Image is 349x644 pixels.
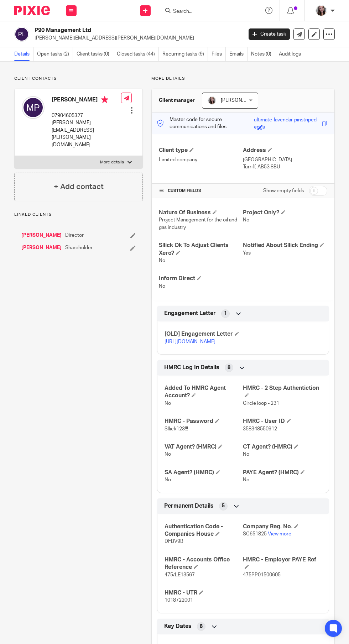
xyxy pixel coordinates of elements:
h2: P90 Management Ltd [35,27,197,34]
span: No [165,401,171,406]
h4: Authentication Code - Companies House [165,523,243,538]
a: Open tasks (2) [37,47,73,61]
h4: PAYE Agent? (HMRC) [243,469,322,476]
span: 475PP01500605 [243,572,281,577]
span: 358348550912 [243,426,277,431]
a: Create task [249,28,290,40]
a: Client tasks (0) [77,47,113,61]
h4: Sllick Ok To Adjust Clients Xero? [159,242,243,257]
span: SC651825 [243,532,267,536]
h4: CUSTOM FIELDS [159,188,243,194]
h4: + Add contact [54,181,104,192]
span: Shareholder [65,244,93,251]
span: No [243,218,249,222]
input: Search [172,9,236,15]
a: [URL][DOMAIN_NAME] [165,339,215,344]
h4: HMRC - Employer PAYE Ref [243,556,322,571]
a: Closed tasks (44) [117,47,159,61]
span: Director [65,232,84,239]
h4: HMRC - Password [165,418,243,425]
span: No [165,477,171,482]
label: Show empty fields [263,187,304,194]
span: No [165,452,171,457]
div: ultimate-lavendar-pinstriped-eggs [254,116,320,125]
span: 1018722001 [165,598,193,603]
a: [PERSON_NAME] [21,232,62,239]
img: Nicole%202023.jpg [208,96,216,105]
p: Client contacts [14,76,143,82]
span: No [243,477,249,482]
img: Nicole%202023.jpg [316,5,327,16]
i: Primary [101,96,108,103]
a: Emails [229,47,248,61]
img: svg%3E [22,96,45,119]
p: Turriff, AB53 8BU [243,163,327,171]
p: Limited company [159,156,243,163]
span: No [159,258,165,263]
h4: Client type [159,147,243,154]
h4: Nature Of Business [159,209,243,216]
p: [PERSON_NAME][EMAIL_ADDRESS][PERSON_NAME][DOMAIN_NAME] [35,35,238,42]
a: View more [268,532,291,536]
span: 8 [228,364,230,371]
p: [GEOGRAPHIC_DATA] [243,156,327,163]
span: 8 [200,623,203,630]
span: HMRC Log In Details [164,364,219,371]
span: Project Management for the oil and gas industry [159,218,237,230]
a: Details [14,47,33,61]
span: 5 [222,502,225,509]
span: [PERSON_NAME] ACCA [221,98,275,103]
a: Files [212,47,226,61]
h4: HMRC - 2 Step Authentiction [243,384,322,400]
span: DFBV9B [165,539,183,544]
span: Circle loop - 231 [243,401,279,406]
span: Engagement Letter [164,310,216,317]
h4: SA Agent? (HMRC) [165,469,243,476]
h4: [OLD] Engagement Letter [165,330,243,338]
a: Audit logs [279,47,304,61]
span: Yes [243,251,251,256]
h4: Notified About Sllick Ending [243,242,327,249]
span: Key Dates [164,623,192,630]
p: [PERSON_NAME][EMAIL_ADDRESS][PERSON_NAME][DOMAIN_NAME] [52,119,121,148]
h4: Company Reg. No. [243,523,322,530]
h3: Client manager [159,97,195,104]
img: svg%3E [14,27,29,42]
a: Notes (0) [251,47,275,61]
span: Permanent Details [164,502,214,510]
span: No [243,452,249,457]
h4: Added To HMRC Agent Account? [165,384,243,400]
h4: Project Only? [243,209,327,216]
p: Linked clients [14,212,143,218]
span: No [159,284,165,289]
a: [PERSON_NAME] [21,244,62,251]
span: Sllick123!!! [165,426,188,431]
p: Master code for secure communications and files [157,116,254,131]
a: Recurring tasks (9) [162,47,208,61]
p: More details [100,159,124,165]
h4: Inform Direct [159,275,243,282]
span: 475/LE13567 [165,572,195,577]
h4: VAT Agent? (HMRC) [165,443,243,451]
h4: HMRC - Accounts Office Reference [165,556,243,571]
p: More details [151,76,335,82]
span: 1 [224,310,227,317]
h4: HMRC - User ID [243,418,322,425]
p: 07904605327 [52,112,121,119]
h4: Address [243,147,327,154]
h4: HMRC - UTR [165,589,243,597]
h4: [PERSON_NAME] [52,96,121,105]
h4: CT Agent? (HMRC) [243,443,322,451]
img: Pixie [14,6,50,15]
